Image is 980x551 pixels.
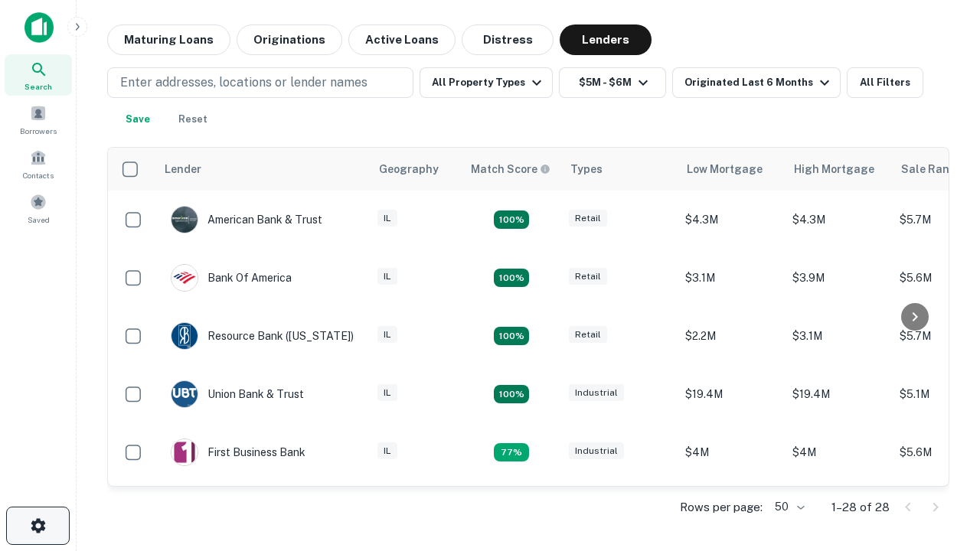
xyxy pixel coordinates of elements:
[171,439,305,466] div: First Business Bank
[785,481,892,540] td: $4.2M
[420,67,553,98] button: All Property Types
[684,73,834,92] div: Originated Last 6 Months
[769,496,807,518] div: 50
[569,210,607,227] div: Retail
[678,365,785,423] td: $19.4M
[494,269,529,287] div: Matching Properties: 4, hasApolloMatch: undefined
[678,423,785,481] td: $4M
[687,160,763,178] div: Low Mortgage
[5,143,72,184] a: Contacts
[5,99,72,140] a: Borrowers
[471,161,550,178] div: Capitalize uses an advanced AI algorithm to match your search with the best lender. The match sco...
[377,210,397,227] div: IL
[785,249,892,307] td: $3.9M
[569,268,607,285] div: Retail
[569,442,624,460] div: Industrial
[165,160,201,178] div: Lender
[24,12,54,43] img: capitalize-icon.png
[785,365,892,423] td: $19.4M
[171,322,354,350] div: Resource Bank ([US_STATE])
[903,380,980,453] iframe: Chat Widget
[370,148,462,191] th: Geography
[107,67,413,98] button: Enter addresses, locations or lender names
[171,323,198,349] img: picture
[569,384,624,402] div: Industrial
[20,125,57,137] span: Borrowers
[494,210,529,229] div: Matching Properties: 7, hasApolloMatch: undefined
[5,187,72,229] a: Saved
[569,326,607,344] div: Retail
[23,169,54,181] span: Contacts
[377,326,397,344] div: IL
[785,191,892,249] td: $4.3M
[785,148,892,191] th: High Mortgage
[678,307,785,365] td: $2.2M
[471,161,547,178] h6: Match Score
[494,443,529,461] div: Matching Properties: 3, hasApolloMatch: undefined
[672,67,841,98] button: Originated Last 6 Months
[113,104,162,135] button: Save your search to get updates of matches that match your search criteria.
[561,148,678,191] th: Types
[348,24,456,55] button: Active Loans
[462,24,554,55] button: Distress
[570,160,603,178] div: Types
[494,327,529,345] div: Matching Properties: 4, hasApolloMatch: undefined
[785,307,892,365] td: $3.1M
[678,481,785,540] td: $3.9M
[680,498,763,517] p: Rows per page:
[171,207,198,233] img: picture
[28,214,50,226] span: Saved
[5,54,72,96] a: Search
[237,24,342,55] button: Originations
[560,24,652,55] button: Lenders
[494,385,529,403] div: Matching Properties: 4, hasApolloMatch: undefined
[171,381,198,407] img: picture
[377,442,397,460] div: IL
[24,80,52,93] span: Search
[678,191,785,249] td: $4.3M
[847,67,923,98] button: All Filters
[678,148,785,191] th: Low Mortgage
[155,148,370,191] th: Lender
[377,384,397,402] div: IL
[168,104,217,135] button: Reset
[785,423,892,481] td: $4M
[120,73,367,92] p: Enter addresses, locations or lender names
[377,268,397,285] div: IL
[462,148,561,191] th: Capitalize uses an advanced AI algorithm to match your search with the best lender. The match sco...
[559,67,666,98] button: $5M - $6M
[379,160,439,178] div: Geography
[171,380,304,408] div: Union Bank & Trust
[171,206,322,233] div: American Bank & Trust
[794,160,874,178] div: High Mortgage
[678,249,785,307] td: $3.1M
[171,439,198,465] img: picture
[171,265,198,291] img: picture
[107,24,230,55] button: Maturing Loans
[831,498,890,517] p: 1–28 of 28
[171,264,292,292] div: Bank Of America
